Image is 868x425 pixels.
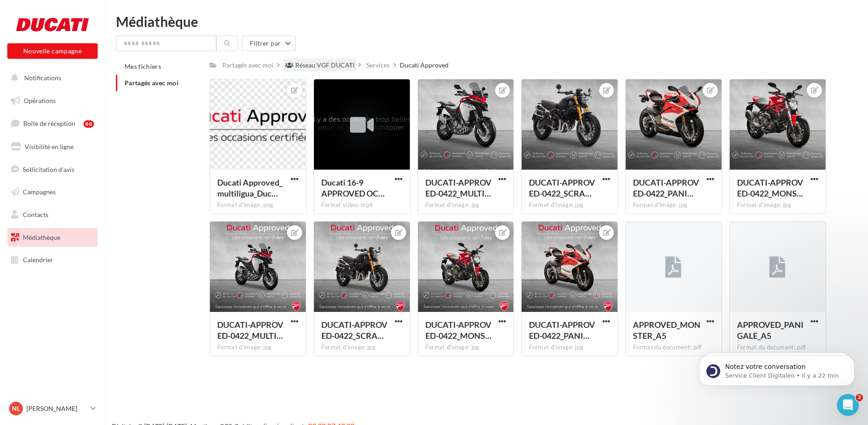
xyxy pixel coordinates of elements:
span: Ducati Approved_multiligua_Ducati Style-07_UC153166 [217,177,282,198]
span: Calendrier [23,256,53,264]
span: Opérations [24,97,56,104]
div: Format du document: pdf [633,343,714,352]
div: Format d'image: jpg [425,201,507,209]
span: DUCATI-APPROVED-0422_MULTISTRADA_RS_1080x1080 [217,320,283,341]
a: Calendrier [5,250,99,270]
a: Médiathèque [5,228,99,247]
span: Contacts [23,211,48,218]
span: Ducati 16-9 APPROVED OCTOBRE 2022 [321,177,385,198]
div: 88 [84,120,94,128]
div: Format video: mp4 [321,201,403,209]
div: Format d'image: jpg [217,343,298,352]
span: 2 [856,394,863,401]
span: DUCATI-APPROVED-0422_PANIGALE_RS_1080x1080 [529,320,595,341]
a: Contacts [5,205,99,224]
a: Visibilité en ligne [5,137,99,156]
span: Mes fichiers [125,62,161,70]
span: DUCATI-APPROVED-0422_MULTISTRADA_STORY_1080x1920 [425,177,492,198]
button: Notifications [5,68,96,88]
span: Notifications [24,74,61,82]
div: Partagés avec moi [222,61,273,70]
div: Ducati Approved [400,61,449,70]
div: Format d'image: jpg [425,343,507,352]
button: Nouvelle campagne [7,43,98,59]
span: Boîte de réception [23,119,75,127]
iframe: Intercom notifications message [685,337,868,400]
span: NL [12,404,20,413]
a: Opérations [5,91,99,110]
div: Médiathèque [116,15,857,28]
span: Campagnes [23,188,56,196]
span: DUCATI-APPROVED-0422_PANIGALE_STORY_1080x1920 [633,177,699,198]
a: NL [PERSON_NAME] [7,400,98,417]
iframe: Intercom live chat [837,394,859,416]
span: APPROVED_MONSTER_A5 [633,320,701,341]
a: Campagnes [5,182,99,202]
div: Format d'image: jpg [529,343,610,352]
span: Médiathèque [23,233,60,241]
span: DUCATI-APPROVED-0422_MONSTER_STORY_1080x1920 [737,177,803,198]
div: Format d'image: jpg [737,201,818,209]
span: APPROVED_PANIGALE_A5 [737,320,804,341]
span: DUCATI-APPROVED-0422_MONSTER_RS_1080x1080 [425,320,492,341]
div: Format d'image: jpg [529,201,610,209]
div: Format d'image: jpg [633,201,714,209]
span: Visibilité en ligne [25,143,73,150]
span: DUCATI-APPROVED-0422_SCRAMBLER_RS_1080x1080 [321,320,387,341]
div: Format d'image: jpg [321,343,403,352]
div: Réseau VGF DUCATI [295,61,355,70]
span: DUCATI-APPROVED-0422_SCRAMBLER_STORY_1080x1920 [529,177,595,198]
div: Services [366,61,390,70]
div: Format d'image: png [217,201,298,209]
a: Sollicitation d'avis [5,160,99,179]
p: [PERSON_NAME] [26,404,87,413]
button: Filtrer par [242,36,296,51]
a: Boîte de réception88 [5,114,99,133]
span: Partagés avec moi [125,79,178,87]
span: Sollicitation d'avis [23,165,74,173]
